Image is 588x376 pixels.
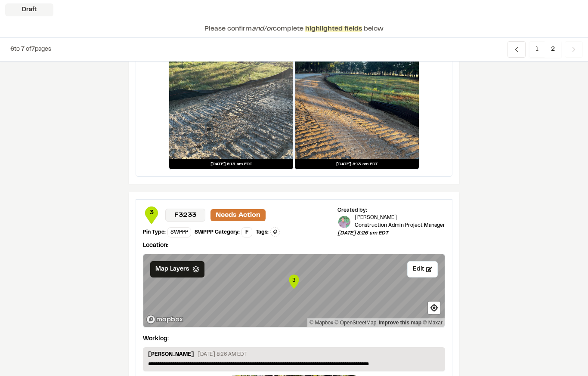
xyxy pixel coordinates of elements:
span: 6 [10,47,14,52]
p: F3233 [165,209,205,222]
div: Map marker [288,273,300,290]
p: Worklog: [143,334,169,344]
span: 7 [21,47,25,52]
div: Tags: [256,228,269,236]
p: Location: [143,241,445,250]
nav: Navigation [508,41,583,58]
p: to of pages [10,45,51,54]
button: Edit Tags [270,227,280,237]
span: 7 [31,47,35,52]
div: Created by: [337,206,445,214]
a: OpenStreetMap [335,320,377,326]
a: [DATE] 8:13 am EDT [294,35,419,170]
p: [PERSON_NAME] [355,214,445,222]
span: highlighted fields [305,26,362,32]
span: 3 [143,208,160,218]
a: [DATE] 8:13 am EDT [169,35,294,170]
span: and/or [252,26,273,32]
div: Pin Type: [143,228,166,236]
div: Draft [5,3,53,16]
p: Needs Action [210,209,266,221]
button: Edit [407,261,438,277]
a: Mapbox logo [146,314,184,324]
div: [DATE] 8:13 am EDT [169,159,293,169]
span: 2 [545,41,561,58]
div: SWPPP Category: [195,228,240,236]
span: 1 [529,41,545,58]
span: Map Layers [155,265,189,274]
p: [DATE] 8:26 am EDT [337,229,445,237]
p: [DATE] 8:26 AM EDT [198,351,247,358]
canvas: Map [143,254,445,327]
div: SWPPP [167,227,191,237]
div: F [241,227,252,237]
text: 3 [292,277,295,283]
a: Maxar [423,320,443,326]
p: [PERSON_NAME] [148,351,194,360]
p: Construction Admin Project Manager [355,222,445,229]
a: Mapbox [309,320,333,326]
a: Map feedback [379,320,421,326]
div: [DATE] 8:13 am EDT [295,159,419,169]
button: Find my location [428,302,440,314]
p: Please confirm complete below [204,24,384,34]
